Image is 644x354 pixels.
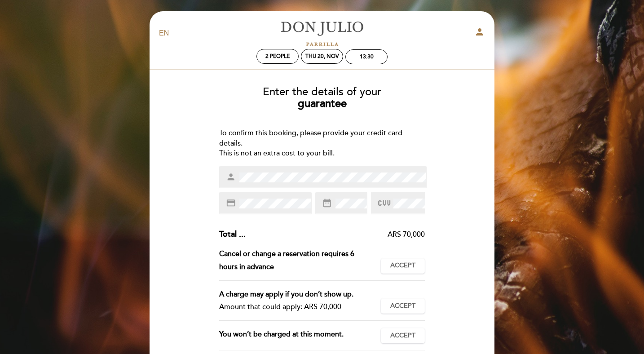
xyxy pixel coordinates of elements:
a: [PERSON_NAME] [266,21,378,46]
span: 2 people [265,53,290,60]
span: Accept [390,331,415,341]
i: person [226,172,236,182]
div: A charge may apply if you don’t show up. [219,288,374,301]
button: Accept [381,328,425,343]
div: Thu 20, Nov [305,53,339,60]
div: ARS 70,000 [246,230,425,240]
button: Accept [381,258,425,274]
div: To confirm this booking, please provide your credit card details. This is not an extra cost to yo... [219,128,425,159]
i: date_range [322,198,332,208]
span: Accept [390,261,415,270]
button: person [474,27,485,40]
div: Cancel or change a reservation requires 6 hours in advance [219,248,381,274]
b: guarantee [298,97,347,110]
div: 13:30 [360,53,374,60]
i: credit_card [226,198,236,208]
span: Total ... [219,229,246,239]
span: Enter the details of your [263,85,381,98]
div: You won’t be charged at this moment. [219,328,381,343]
span: Accept [390,301,415,311]
button: Accept [381,298,425,314]
div: Amount that could apply: ARS 70,000 [219,301,374,314]
i: person [474,27,485,37]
